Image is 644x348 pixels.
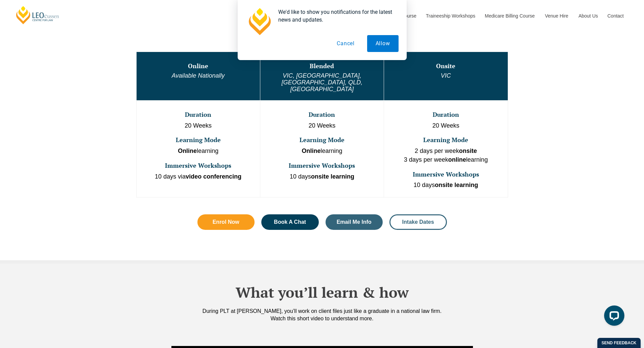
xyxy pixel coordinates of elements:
strong: onsite learning [435,182,478,188]
button: Cancel [328,35,363,52]
h3: Immersive Workshops [261,162,383,169]
a: Email Me Info [326,214,383,230]
h3: Online [137,63,259,70]
h3: Immersive Workshops [137,162,259,169]
p: 10 days [385,181,507,190]
a: Enrol Now [197,214,255,230]
span: Book A Chat [274,219,306,225]
h2: What you’ll learn & how [129,284,515,301]
p: 2 days per week 3 days per week learning [385,147,507,164]
h3: Duration [385,111,507,118]
h3: Duration [261,111,383,118]
strong: video conferencing [186,173,241,180]
div: During PLT at [PERSON_NAME], you’ll work on client files just like a graduate in a national law f... [129,307,515,322]
h3: Learning Mode [385,137,507,143]
p: 20 Weeks [137,122,259,130]
strong: Online [178,148,197,154]
p: 10 days via [137,172,259,181]
img: notification icon [246,8,273,35]
h3: Blended [261,63,383,70]
span: Email Me Info [337,219,372,225]
em: VIC [441,72,451,79]
span: Intake Dates [402,219,434,225]
p: learning [137,147,259,156]
h3: Learning Mode [137,137,259,143]
p: 20 Weeks [385,122,507,130]
button: Allow [367,35,399,52]
strong: online [448,156,466,163]
iframe: LiveChat chat widget [599,303,627,331]
strong: onsite [459,148,477,154]
p: 20 Weeks [261,122,383,130]
p: learning [261,147,383,156]
a: Intake Dates [389,214,447,230]
span: Enrol Now [213,219,239,225]
strong: onsite learning [311,173,354,180]
em: VIC, [GEOGRAPHIC_DATA], [GEOGRAPHIC_DATA], QLD, [GEOGRAPHIC_DATA] [282,72,362,92]
h3: Immersive Workshops [385,171,507,178]
a: Book A Chat [261,214,319,230]
strong: Online [302,148,320,154]
h3: Learning Mode [261,137,383,143]
p: 10 days [261,172,383,181]
div: We'd like to show you notifications for the latest news and updates. [273,8,399,24]
h3: Duration [137,111,259,118]
em: Available Nationally [172,72,225,79]
h3: Onsite [385,63,507,70]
